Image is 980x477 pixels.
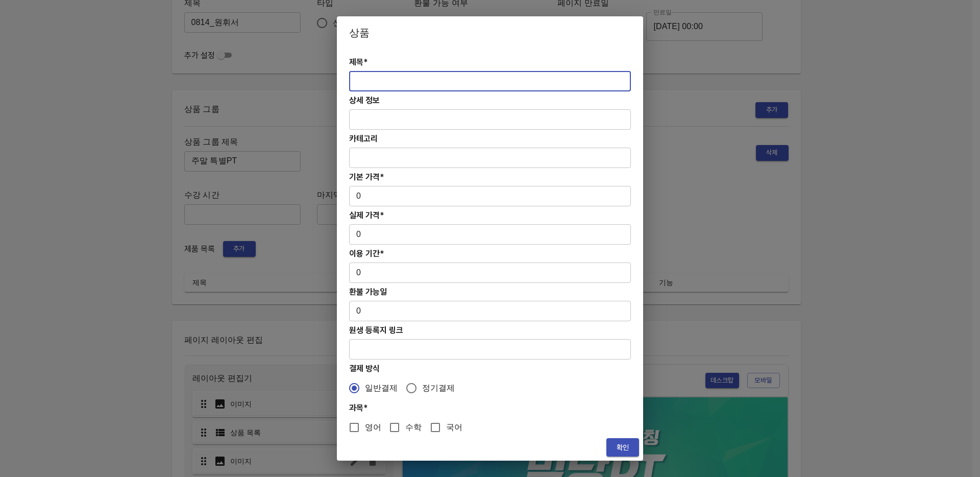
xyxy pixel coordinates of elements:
[365,382,398,394] span: 일반결제
[606,438,639,457] button: 확인
[349,96,631,105] h4: 상세 정보
[349,364,631,373] h4: 결제 방식
[349,25,631,41] h2: 상품
[349,172,631,182] h4: 기본 가격*
[365,421,381,434] span: 영어
[349,249,631,258] h4: 이용 기간*
[446,421,462,434] span: 국어
[422,382,455,394] span: 정기결제
[349,210,631,220] h4: 실제 가격*
[615,441,631,454] span: 확인
[349,325,631,335] h4: 원생 등록지 링크
[349,134,631,144] h4: 카테고리
[405,421,422,434] span: 수학
[349,287,631,297] h4: 환불 가능일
